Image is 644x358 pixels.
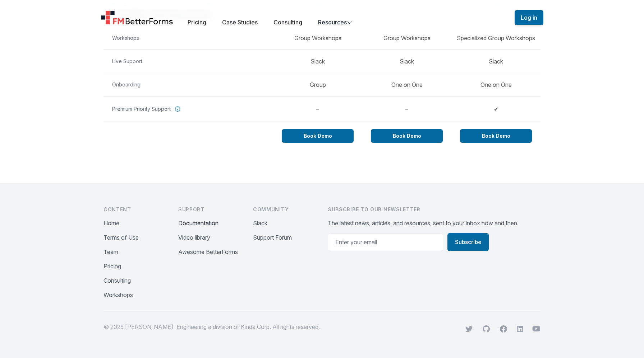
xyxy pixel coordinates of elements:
td: Slack [273,50,362,73]
a: Pricing [188,19,206,26]
nav: Global [92,9,552,27]
button: Log in [515,10,543,25]
td: ✔ [451,96,540,122]
button: Documentation [178,219,218,227]
a: Home [101,10,173,25]
td: Group Workshops [273,26,362,50]
a: Case Studies [222,19,258,26]
a: Book Demo [282,129,354,143]
h4: Content [103,206,167,213]
button: Resources [318,18,353,27]
a: Consulting [273,19,302,26]
button: Subscribe [447,233,489,251]
button: Terms of Use [103,233,139,242]
p: The latest news, articles, and resources, sent to your inbox now and then. [328,219,540,227]
a: Book Demo [460,129,532,143]
button: Consulting [103,276,131,285]
td: Group [273,73,362,96]
td: Slack [451,50,540,73]
td: One on One [451,73,540,96]
td: Group Workshops [362,26,451,50]
button: Video library [178,233,210,242]
button: Workshops [103,291,133,299]
h4: Support [178,206,241,213]
th: Premium Priority Support [103,96,273,122]
button: Support Forum [253,233,292,242]
input: Email address [328,233,443,251]
button: Awesome BetterForms [178,248,238,256]
h4: Subscribe to our newsletter [328,206,540,213]
td: – [273,96,362,122]
button: Home [103,219,119,227]
th: Onboarding [103,73,273,96]
td: Slack [362,50,451,73]
td: One on One [362,73,451,96]
button: Team [103,248,118,256]
td: – [362,96,451,122]
p: © 2025 [PERSON_NAME]' Engineering a division of Kinda Corp. All rights reserved. [103,322,320,331]
a: Book Demo [371,129,443,143]
h4: Community [253,206,316,213]
button: Slack [253,219,267,227]
th: Workshops [103,26,273,50]
button: Pricing [103,262,121,270]
th: Live Support [103,50,273,73]
td: Specialized Group Workshops [451,26,540,50]
svg: viewBox="0 0 24 24" aria-hidden="true"> [516,325,524,333]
